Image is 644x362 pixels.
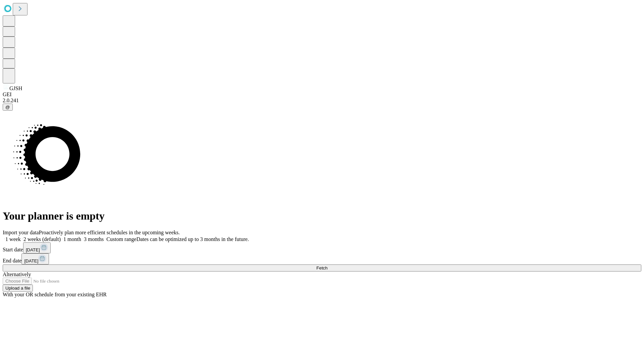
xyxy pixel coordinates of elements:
span: Proactively plan more efficient schedules in the upcoming weeks. [39,230,180,235]
span: 2 weeks (default) [23,236,61,242]
div: Start date [3,242,641,253]
button: [DATE] [21,253,49,264]
h1: Your planner is empty [3,210,641,222]
span: [DATE] [26,247,40,252]
span: Custom range [106,236,136,242]
span: Dates can be optimized up to 3 months in the future. [137,236,249,242]
span: GJSH [9,85,22,91]
span: 1 week [5,236,21,242]
button: @ [3,104,13,111]
span: With your OR schedule from your existing EHR [3,292,107,297]
span: @ [5,105,10,110]
span: Fetch [316,265,327,270]
span: 1 month [63,236,81,242]
span: Alternatively [3,271,31,277]
div: 2.0.241 [3,98,641,104]
button: Upload a file [3,285,33,292]
div: GEI [3,92,641,98]
button: Fetch [3,264,641,271]
div: End date [3,253,641,264]
span: Import your data [3,230,39,235]
button: [DATE] [23,242,51,253]
span: [DATE] [24,258,38,263]
span: 3 months [84,236,104,242]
